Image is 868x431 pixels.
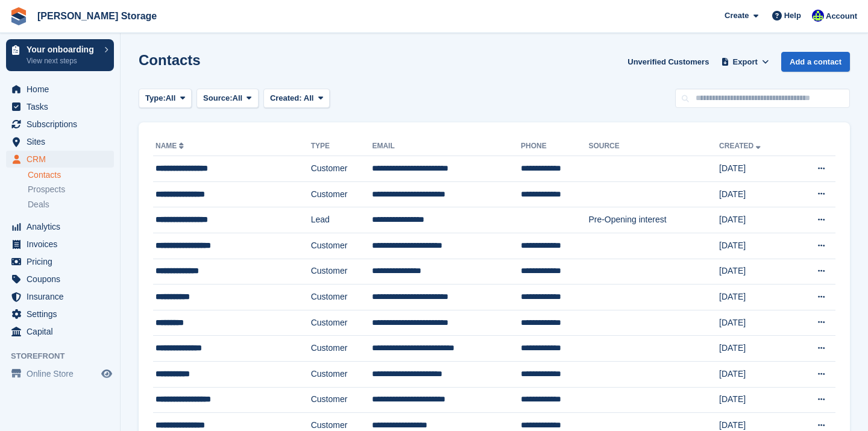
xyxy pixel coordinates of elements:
[719,336,793,362] td: [DATE]
[725,10,749,22] span: Create
[311,259,373,285] td: Customer
[311,387,373,413] td: Customer
[11,350,120,362] span: Storefront
[27,288,99,305] span: Insurance
[6,365,114,382] a: menu
[6,151,114,168] a: menu
[311,156,373,182] td: Customer
[28,169,114,181] a: Contacts
[6,133,114,150] a: menu
[166,92,176,104] span: All
[139,89,192,109] button: Type: All
[27,236,99,253] span: Invoices
[233,92,243,104] span: All
[6,39,114,71] a: Your onboarding View next steps
[6,288,114,305] a: menu
[270,93,302,102] span: Created:
[6,116,114,133] a: menu
[27,218,99,235] span: Analytics
[812,10,824,22] img: Louise Pain
[719,156,793,182] td: [DATE]
[6,306,114,322] a: menu
[28,184,65,195] span: Prospects
[28,198,114,211] a: Deals
[27,253,99,270] span: Pricing
[145,92,166,104] span: Type:
[781,52,850,72] a: Add a contact
[311,137,373,156] th: Type
[311,336,373,362] td: Customer
[521,137,588,156] th: Phone
[719,285,793,310] td: [DATE]
[27,306,99,322] span: Settings
[6,236,114,253] a: menu
[311,181,373,207] td: Customer
[311,207,373,233] td: Lead
[263,89,330,109] button: Created: All
[6,81,114,98] a: menu
[311,285,373,310] td: Customer
[304,93,314,102] span: All
[719,387,793,413] td: [DATE]
[826,10,857,22] span: Account
[28,199,49,210] span: Deals
[156,142,186,150] a: Name
[719,310,793,336] td: [DATE]
[27,45,98,54] p: Your onboarding
[27,55,98,66] p: View next steps
[197,89,259,109] button: Source: All
[27,323,99,340] span: Capital
[27,98,99,115] span: Tasks
[27,271,99,288] span: Coupons
[719,207,793,233] td: [DATE]
[719,142,763,150] a: Created
[719,181,793,207] td: [DATE]
[33,6,162,26] a: [PERSON_NAME] Storage
[733,56,758,68] span: Export
[719,233,793,259] td: [DATE]
[311,310,373,336] td: Customer
[311,233,373,259] td: Customer
[372,137,521,156] th: Email
[27,151,99,168] span: CRM
[623,52,714,72] a: Unverified Customers
[6,218,114,235] a: menu
[27,133,99,150] span: Sites
[6,271,114,288] a: menu
[6,323,114,340] a: menu
[139,52,201,68] h1: Contacts
[6,253,114,270] a: menu
[203,92,232,104] span: Source:
[6,98,114,115] a: menu
[99,367,114,381] a: Preview store
[28,183,114,196] a: Prospects
[27,81,99,98] span: Home
[588,207,719,233] td: Pre-Opening interest
[719,259,793,285] td: [DATE]
[10,7,28,25] img: stora-icon-8386f47178a22dfd0bd8f6a31ec36ba5ce8667c1dd55bd0f319d3a0aa187defe.svg
[719,361,793,387] td: [DATE]
[588,137,719,156] th: Source
[27,365,99,382] span: Online Store
[719,52,772,72] button: Export
[311,361,373,387] td: Customer
[27,116,99,133] span: Subscriptions
[784,10,801,22] span: Help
